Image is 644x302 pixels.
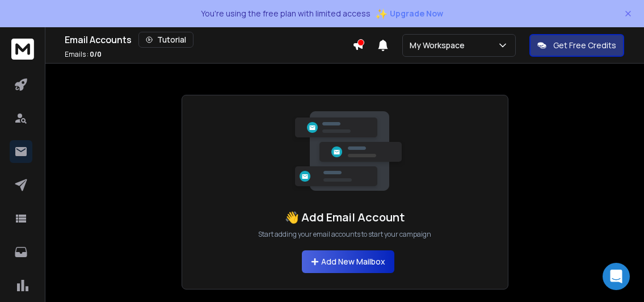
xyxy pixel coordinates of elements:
div: Open Intercom Messenger [603,263,630,290]
p: Start adding your email accounts to start your campaign [258,230,431,239]
p: Get Free Credits [553,40,616,51]
p: Emails : [65,50,102,59]
button: Get Free Credits [529,34,624,57]
button: Tutorial [138,32,193,48]
span: 0 / 0 [90,49,102,59]
p: My Workspace [410,40,469,51]
p: You're using the free plan with limited access [201,8,371,19]
button: ✨Upgrade Now [375,2,443,25]
span: Upgrade Now [390,8,443,19]
h1: 👋 Add Email Account [285,209,405,225]
div: Email Accounts [65,32,352,48]
button: Add New Mailbox [302,250,394,273]
span: ✨ [375,6,388,22]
